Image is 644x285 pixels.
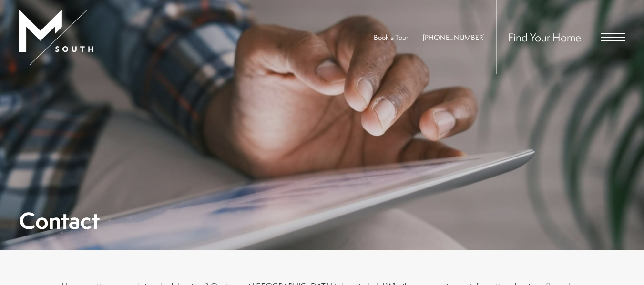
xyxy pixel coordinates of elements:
[508,29,581,45] a: Find Your Home
[19,210,100,231] h1: Contact
[374,32,409,42] a: Book a Tour
[423,32,485,42] a: Call Us at 813-570-8014
[601,33,625,41] button: Open Menu
[19,10,93,65] img: MSouth
[423,32,485,42] span: [PHONE_NUMBER]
